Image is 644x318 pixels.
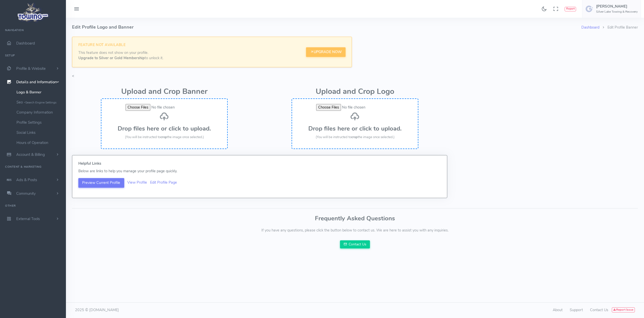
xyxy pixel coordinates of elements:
[590,307,608,312] a: Contact Us
[612,307,635,312] button: Report Issue
[16,177,37,182] span: Ads & Posts
[596,4,638,8] h5: [PERSON_NAME]
[13,138,66,148] a: Hours of Operation
[297,125,413,132] h3: Drop files here or click to upload.
[13,117,66,128] a: Profile Settings
[78,88,251,96] h2: Upload and Crop Banner
[269,88,441,96] h2: Upload and Crop Logo
[160,135,167,139] strong: crop
[13,128,66,138] a: Social Links
[565,7,576,11] button: Report
[72,228,638,233] p: If you have any questions, please click the button below to contact us. We are here to assist you...
[72,307,355,313] div: 2025 © [DOMAIN_NAME]
[78,55,145,60] strong: Upgrade to Silver or Gold Membership
[16,152,45,157] span: Account & Billing
[553,307,563,312] a: About
[16,2,50,23] img: logo
[581,25,599,30] a: Dashboard
[596,10,638,13] h6: Silver Lake Towing & Recovery
[340,240,370,248] a: Contact Us
[78,50,163,61] p: This feature does not show on your profile. to unlock it.
[570,307,583,312] a: Support
[106,125,222,132] h3: Drop files here or click to upload.
[13,107,66,117] a: Company Information
[150,180,177,185] a: Edit Profile Page
[351,135,358,139] strong: crop
[78,43,163,47] h4: Feature Not Available
[13,97,66,107] a: Seo -Search Engine Settings
[16,216,40,221] span: External Tools
[13,87,66,97] a: Logo & Banner
[72,215,638,222] h3: Frequently Asked Questions
[306,47,346,57] a: Upgrade Now
[585,5,594,13] img: user-image
[78,168,441,174] p: Below are links to help you manage your profile page quickly.
[16,80,57,85] span: Details and Information
[16,66,46,71] span: Profile & Website
[316,135,395,139] span: (You will be instructed to the image once selected.)
[69,18,641,255] div: <
[78,161,441,165] h5: Helpful Links
[16,41,35,46] span: Dashboard
[125,135,204,139] span: (You will be instructed to the image once selected.)
[25,100,57,104] small: Search Engine Settings
[78,178,124,188] button: Preview Current Profile
[16,191,36,196] span: Community
[127,180,147,185] a: View Profile
[599,25,638,30] li: Edit Profile Banner
[72,18,581,37] h4: Edit Profile Logo and Banner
